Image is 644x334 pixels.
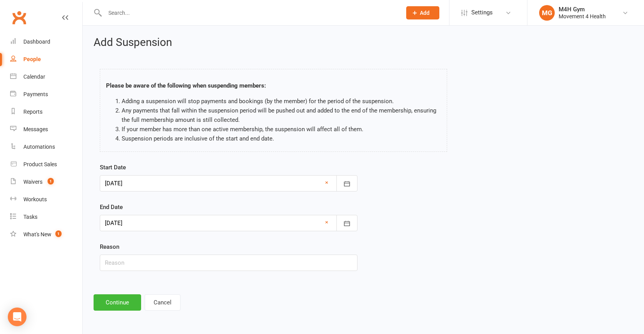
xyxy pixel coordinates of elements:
a: Product Sales [10,156,82,173]
button: Continue [94,294,141,311]
label: Reason [100,242,119,251]
li: Adding a suspension will stop payments and bookings (by the member) for the period of the suspens... [122,97,441,106]
div: Waivers [23,179,42,185]
input: Search... [103,7,396,18]
span: 1 [48,178,54,185]
a: Dashboard [10,33,82,51]
span: Settings [471,4,493,21]
div: Dashboard [23,39,50,45]
label: Start Date [100,163,126,172]
span: 1 [55,230,62,237]
button: Add [406,6,439,19]
div: Product Sales [23,161,57,167]
a: Waivers 1 [10,173,82,191]
div: Workouts [23,196,47,202]
a: Clubworx [9,8,29,27]
input: Reason [100,255,357,271]
label: End Date [100,202,123,212]
div: Tasks [23,214,37,220]
li: If your member has more than one active membership, the suspension will affect all of them. [122,125,441,134]
div: Payments [23,91,48,97]
button: Cancel [145,294,180,311]
a: Payments [10,86,82,103]
a: Messages [10,121,82,138]
a: People [10,51,82,68]
div: MG [539,5,555,21]
div: Reports [23,109,42,115]
a: Workouts [10,191,82,208]
div: Open Intercom Messenger [8,308,27,326]
span: Add [420,10,430,16]
div: Movement 4 Health [559,13,606,20]
div: People [23,56,41,62]
strong: Please be aware of the following when suspending members: [106,82,266,89]
h2: Add Suspension [94,37,633,49]
div: Calendar [23,74,45,80]
li: Suspension periods are inclusive of the start and end date. [122,134,441,143]
div: Messages [23,126,48,132]
div: M4H Gym [559,6,606,13]
a: Automations [10,138,82,156]
a: Calendar [10,68,82,86]
div: What's New [23,231,51,237]
li: Any payments that fall within the suspension period will be pushed out and added to the end of th... [122,106,441,125]
div: Automations [23,144,55,150]
a: What's New1 [10,226,82,243]
a: Reports [10,103,82,121]
a: × [325,218,328,227]
a: × [325,178,328,187]
a: Tasks [10,208,82,226]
